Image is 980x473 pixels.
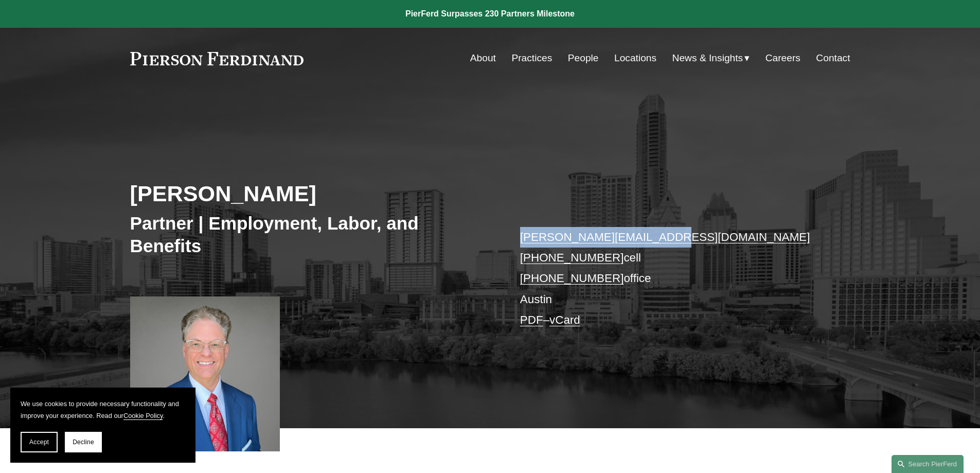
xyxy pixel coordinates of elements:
[29,439,49,446] span: Accept
[614,48,656,68] a: Locations
[520,313,543,326] a: PDF
[123,412,163,419] a: Cookie Policy
[520,231,810,243] a: [PERSON_NAME][EMAIL_ADDRESS][DOMAIN_NAME]
[672,48,750,68] a: folder dropdown
[21,398,185,422] p: We use cookies to provide necessary functionality and improve your experience. Read our .
[672,49,743,67] span: News & Insights
[10,388,195,463] section: Cookie banner
[765,48,800,68] a: Careers
[65,432,102,452] button: Decline
[130,180,490,207] h2: [PERSON_NAME]
[520,227,820,331] p: cell office Austin –
[568,48,599,68] a: People
[520,251,624,264] a: [PHONE_NUMBER]
[892,455,964,473] a: Search this site
[549,313,580,326] a: vCard
[73,439,94,446] span: Decline
[130,212,490,257] h3: Partner | Employment, Labor, and Benefits
[520,272,624,285] a: [PHONE_NUMBER]
[816,48,850,68] a: Contact
[21,432,58,452] button: Accept
[511,48,552,68] a: Practices
[470,48,496,68] a: About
